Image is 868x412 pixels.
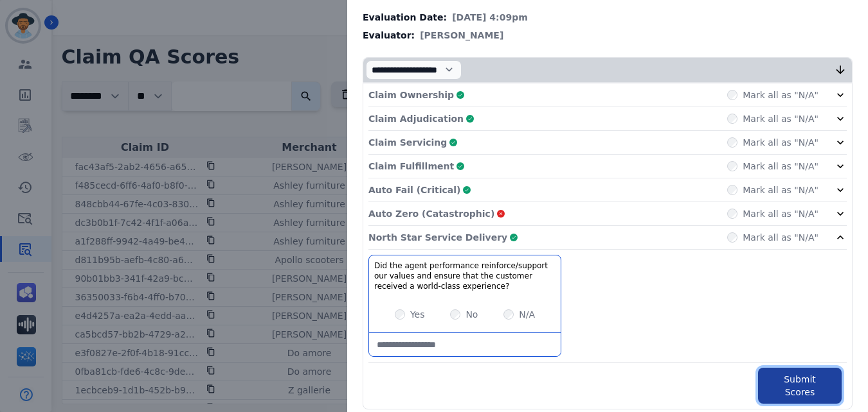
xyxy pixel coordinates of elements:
[466,308,478,321] label: No
[420,29,503,42] span: [PERSON_NAME]
[368,160,454,173] p: Claim Fulfillment
[368,136,447,149] p: Claim Servicing
[363,11,853,24] div: Evaluation Date:
[743,136,818,149] label: Mark all as "N/A"
[368,112,464,125] p: Claim Adjudication
[363,29,853,42] div: Evaluator:
[743,231,818,244] label: Mark all as "N/A"
[743,112,818,125] label: Mark all as "N/A"
[758,368,842,404] button: Submit Scores
[519,308,535,321] label: N/A
[452,11,528,24] span: [DATE] 4:09pm
[410,308,425,321] label: Yes
[368,184,460,196] p: Auto Fail (Critical)
[374,261,556,291] h3: Did the agent performance reinforce/support our values and ensure that the customer received a wo...
[743,184,818,196] label: Mark all as "N/A"
[743,207,818,220] label: Mark all as "N/A"
[368,207,494,220] p: Auto Zero (Catastrophic)
[743,89,818,101] label: Mark all as "N/A"
[368,89,454,101] p: Claim Ownership
[743,160,818,173] label: Mark all as "N/A"
[368,231,507,244] p: North Star Service Delivery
